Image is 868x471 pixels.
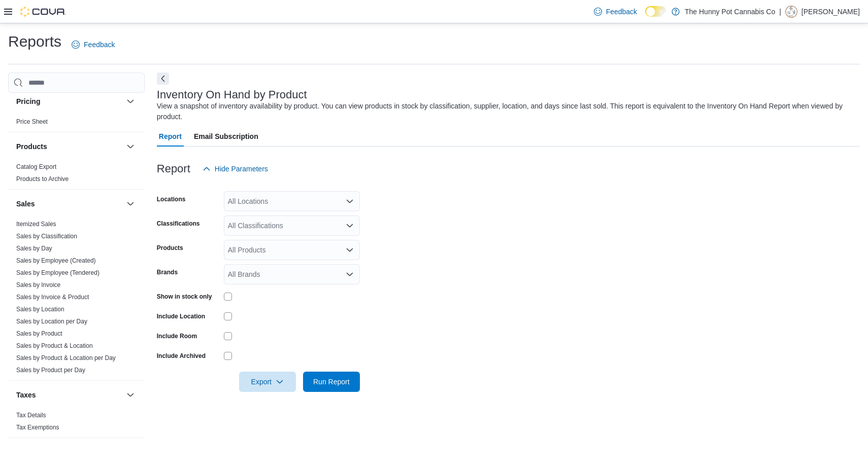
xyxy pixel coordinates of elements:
[16,220,56,228] span: Itemized Sales
[785,6,797,18] div: Dillon Marquez
[16,163,56,171] span: Catalog Export
[16,245,52,252] a: Sales by Day
[16,257,96,264] a: Sales by Employee (Created)
[157,73,169,85] button: Next
[16,424,59,431] a: Tax Exemptions
[16,318,87,325] a: Sales by Location per Day
[16,118,48,126] span: Price Sheet
[16,281,60,288] a: Sales by Invoice
[313,377,350,387] span: Run Report
[16,390,36,400] h3: Taxes
[8,409,145,438] div: Taxes
[16,221,56,228] a: Itemized Sales
[16,244,52,252] span: Sales by Day
[157,293,212,301] label: Show in stock only
[16,366,85,374] span: Sales by Product per Day
[346,246,354,254] button: Open list of options
[157,89,307,101] h3: Inventory On Hand by Product
[16,305,64,313] span: Sales by Location
[198,159,272,179] button: Hide Parameters
[16,257,96,265] span: Sales by Employee (Created)
[16,354,116,362] span: Sales by Product & Location per Day
[68,34,119,55] a: Feedback
[16,293,89,301] span: Sales by Invoice & Product
[16,199,122,209] button: Sales
[157,101,855,122] div: View a snapshot of inventory availability by product. You can view products in stock by classific...
[16,96,122,106] button: Pricing
[16,423,59,431] span: Tax Exemptions
[124,95,137,107] button: Pricing
[157,244,183,252] label: Products
[8,31,61,52] h1: Reports
[16,330,62,337] a: Sales by Product
[245,372,290,392] span: Export
[645,6,666,17] input: Dark Mode
[16,269,99,276] a: Sales by Employee (Tendered)
[16,232,77,240] span: Sales by Classification
[685,6,775,18] p: The Hunny Pot Cannabis Co
[16,367,85,374] a: Sales by Product per Day
[84,40,115,50] span: Feedback
[16,342,93,350] span: Sales by Product & Location
[124,198,137,210] button: Sales
[645,17,646,17] span: Dark Mode
[16,233,77,240] a: Sales by Classification
[157,220,200,228] label: Classifications
[802,6,860,18] p: [PERSON_NAME]
[16,163,56,170] a: Catalog Export
[215,164,268,174] span: Hide Parameters
[157,352,206,360] label: Include Archived
[157,195,186,203] label: Locations
[159,126,182,147] span: Report
[16,199,35,209] h3: Sales
[124,140,137,153] button: Products
[194,126,258,147] span: Email Subscription
[16,141,47,152] h3: Products
[16,141,122,152] button: Products
[16,411,46,419] span: Tax Details
[16,118,48,125] a: Price Sheet
[590,2,641,22] a: Feedback
[606,7,637,17] span: Feedback
[16,269,99,277] span: Sales by Employee (Tendered)
[8,116,145,132] div: Pricing
[157,268,178,276] label: Brands
[303,372,360,392] button: Run Report
[157,332,197,340] label: Include Room
[16,175,69,183] a: Products to Archive
[8,161,145,189] div: Products
[239,372,296,392] button: Export
[157,312,205,320] label: Include Location
[157,163,190,175] h3: Report
[20,7,66,17] img: Cova
[16,175,69,183] span: Products to Archive
[8,218,145,380] div: Sales
[346,197,354,205] button: Open list of options
[16,294,89,301] a: Sales by Invoice & Product
[16,412,46,419] a: Tax Details
[16,330,62,338] span: Sales by Product
[16,317,87,325] span: Sales by Location per Day
[16,390,122,400] button: Taxes
[124,389,137,401] button: Taxes
[346,270,354,278] button: Open list of options
[16,96,40,106] h3: Pricing
[346,222,354,230] button: Open list of options
[16,342,93,349] a: Sales by Product & Location
[16,354,116,361] a: Sales by Product & Location per Day
[16,306,64,313] a: Sales by Location
[16,281,60,289] span: Sales by Invoice
[779,6,781,18] p: |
